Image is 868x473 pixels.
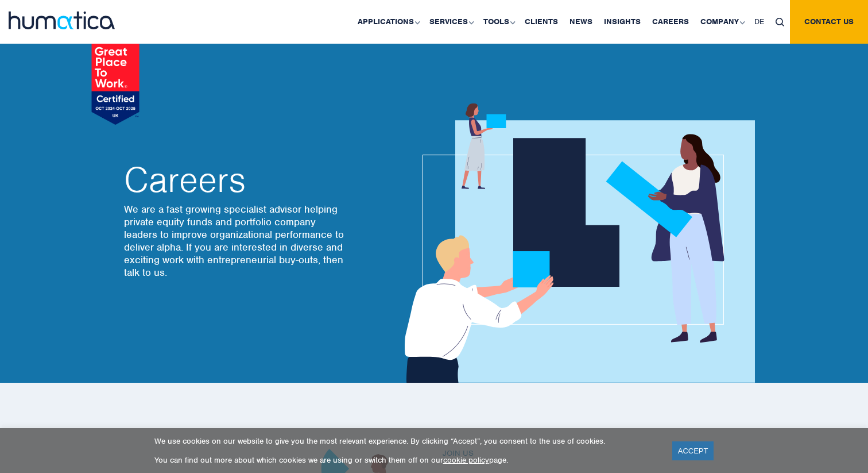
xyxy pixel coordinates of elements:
[124,163,348,197] h2: Careers
[124,203,348,279] p: We are a fast growing specialist advisor helping private equity funds and portfolio company leade...
[154,455,658,465] p: You can find out more about which cookies we are using or switch them off on our page.
[443,455,489,465] a: cookie policy
[672,441,714,460] a: ACCEPT
[776,18,784,26] img: search_icon
[394,103,755,383] img: about_banner1
[754,17,764,26] span: DE
[9,11,115,29] img: logo
[154,436,658,446] p: We use cookies on our website to give you the most relevant experience. By clicking “Accept”, you...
